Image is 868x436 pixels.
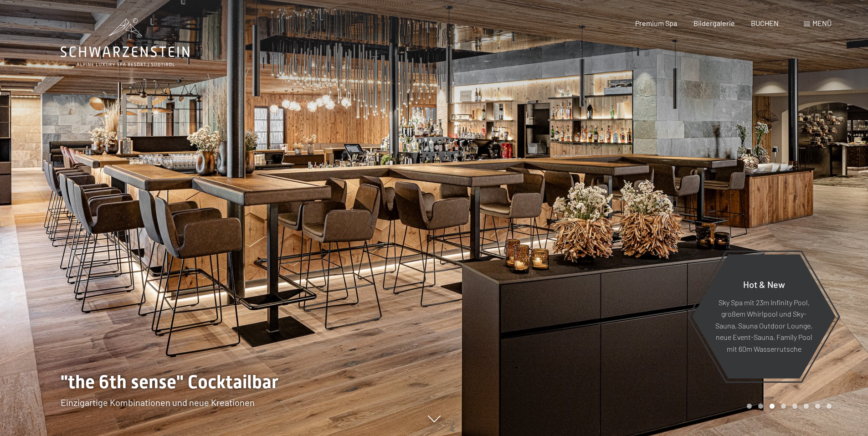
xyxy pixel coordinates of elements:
[747,404,752,409] div: Carousel Page 1
[804,404,809,409] div: Carousel Page 6
[693,19,735,27] a: Bildergalerie
[743,278,785,289] span: Hot & New
[635,19,677,27] a: Premium Spa
[692,254,836,379] a: Hot & New Sky Spa mit 23m Infinity Pool, großem Whirlpool und Sky-Sauna, Sauna Outdoor Lounge, ne...
[744,404,832,409] div: Carousel Pagination
[781,404,786,409] div: Carousel Page 4
[827,404,832,409] div: Carousel Page 8
[770,404,775,409] div: Carousel Page 3 (Current Slide)
[815,404,820,409] div: Carousel Page 7
[792,404,797,409] div: Carousel Page 5
[812,19,832,27] span: Menü
[714,296,813,354] p: Sky Spa mit 23m Infinity Pool, großem Whirlpool und Sky-Sauna, Sauna Outdoor Lounge, neue Event-S...
[758,404,763,409] div: Carousel Page 2
[751,19,779,27] a: BUCHEN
